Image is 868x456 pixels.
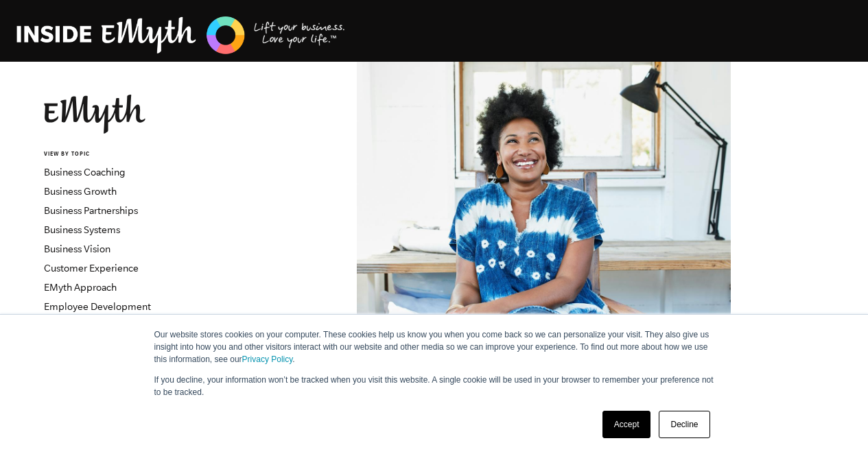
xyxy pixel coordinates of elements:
[659,411,709,438] a: Decline
[44,301,151,312] a: Employee Development
[242,355,293,364] a: Privacy Policy
[44,282,117,293] a: EMyth Approach
[154,374,714,398] p: If you decline, your information won’t be tracked when you visit this website. A single cookie wi...
[44,263,139,274] a: Customer Experience
[16,14,346,56] img: EMyth Business Coaching
[44,205,138,216] a: Business Partnerships
[44,243,110,254] a: Business Vision
[154,328,714,365] p: Our website stores cookies on your computer. These cookies help us know you when you come back so...
[44,167,126,178] a: Business Coaching
[44,224,120,235] a: Business Systems
[44,186,117,197] a: Business Growth
[44,150,209,159] h6: VIEW BY TOPIC
[44,95,145,134] img: EMyth
[602,411,651,438] a: Accept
